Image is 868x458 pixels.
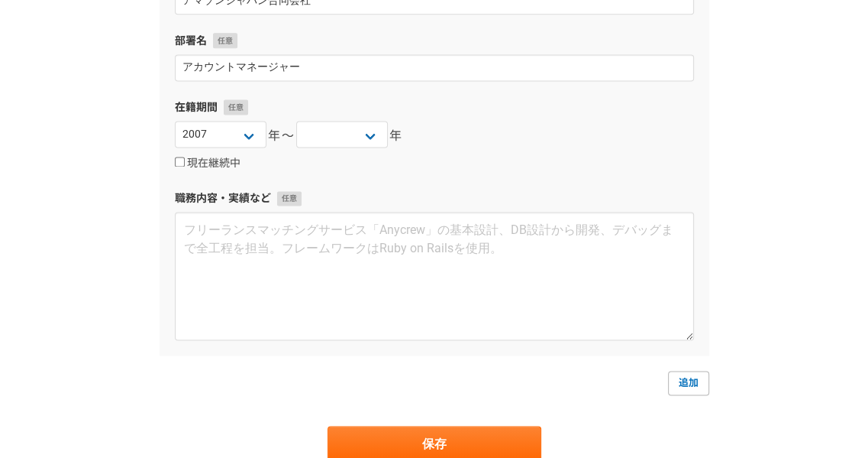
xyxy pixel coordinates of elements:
[175,157,240,171] label: 現在継続中
[389,127,403,145] span: 年
[175,54,694,81] input: 開発2部
[175,157,185,167] input: 現在継続中
[668,371,709,395] a: 追加
[175,33,694,49] label: 部署名
[175,99,694,115] label: 在籍期間
[175,190,694,206] label: 職務内容・実績など
[268,127,295,145] span: 年〜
